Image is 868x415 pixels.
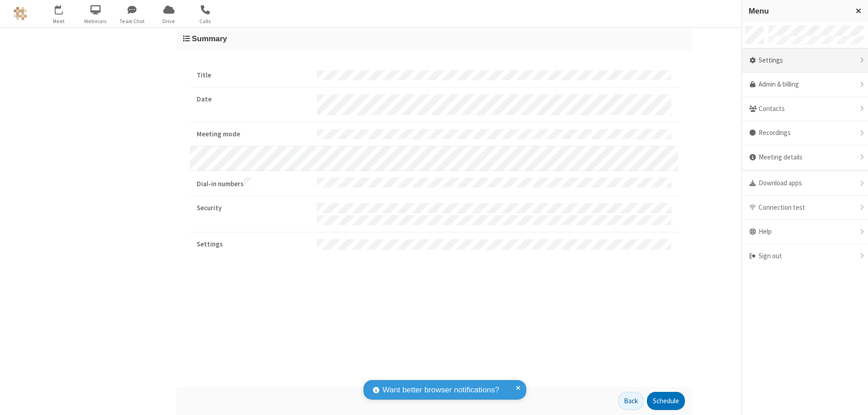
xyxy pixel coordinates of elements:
iframe: Chat [845,391,861,409]
div: Contacts [742,97,868,121]
div: Download apps [742,171,868,196]
strong: Settings [197,239,310,250]
strong: Dial-in numbers [197,178,310,189]
span: Team Chat [115,17,149,25]
div: Help [742,220,868,244]
button: Schedule [647,392,685,410]
div: Sign out [742,244,868,268]
strong: Meeting mode [197,129,310,140]
strong: Security [197,203,310,213]
span: Summary [192,34,227,43]
div: Settings [742,48,868,73]
span: Webinars [79,17,113,25]
strong: Date [197,94,310,105]
strong: Title [197,70,310,81]
span: Want better browser notifications? [382,384,499,396]
div: Meeting details [742,145,868,170]
h3: Menu [749,7,848,15]
div: Connection test [742,196,868,220]
div: Recordings [742,121,868,145]
span: Drive [152,17,186,25]
a: Admin & billing [742,72,868,97]
span: Meet [42,17,76,25]
button: Back [618,392,644,410]
div: 1 [61,5,67,12]
span: Calls [189,17,222,25]
img: QA Selenium DO NOT DELETE OR CHANGE [14,7,27,20]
